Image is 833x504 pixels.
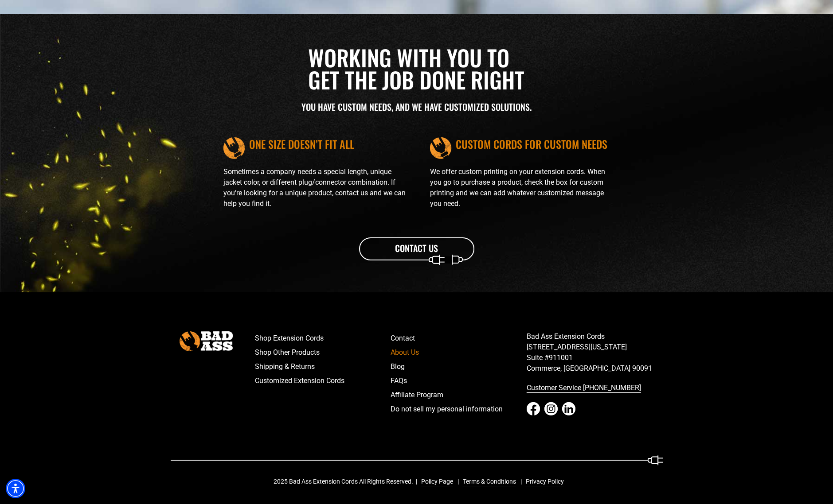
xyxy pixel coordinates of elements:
h4: CUSTOM CORDS FOR CUSTOM NEEDS [452,137,607,156]
a: Contact [391,331,527,345]
a: Facebook - open in a new tab [527,402,540,415]
a: Shipping & Returns [255,360,391,374]
a: Shop Extension Cords [255,331,391,345]
a: Privacy Policy [522,477,564,486]
a: Shop Other Products [255,345,391,360]
a: Affiliate Program [391,388,527,402]
p: Sometimes a company needs a special length, unique jacket color, or different plug/connector comb... [223,167,409,209]
a: Policy Page [418,477,453,486]
h4: ONE SIZE DOESN’T FIT ALL [246,137,354,156]
a: Instagram - open in a new tab [544,402,558,415]
a: Blog [391,360,527,374]
a: CONTACT US [359,237,474,260]
img: Bad Ass Extension Cords [180,331,233,351]
a: call 833-674-1699 [527,381,663,395]
h2: WORKING WITH YOU TO GET THE JOB DONE RIGHT [308,46,525,90]
a: LinkedIn - open in a new tab [562,402,575,415]
a: About Us [391,345,527,360]
p: We offer custom printing on your extension cords. When you go to purchase a product, check the bo... [430,167,610,209]
a: FAQs [391,374,527,388]
div: 2025 Bad Ass Extension Cords All Rights Reserved. [274,477,570,486]
div: Accessibility Menu [6,479,25,498]
a: Terms & Conditions [459,477,516,486]
a: Customized Extension Cords [255,374,391,388]
a: Do not sell my personal information [391,402,527,416]
h3: YOU HAVE CUSTOM NEEDS, AND WE HAVE CUSTOMIZED SOLUTIONS. [297,101,536,112]
p: Bad Ass Extension Cords [STREET_ADDRESS][US_STATE] Suite #911001 Commerce, [GEOGRAPHIC_DATA] 90091 [527,331,663,374]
